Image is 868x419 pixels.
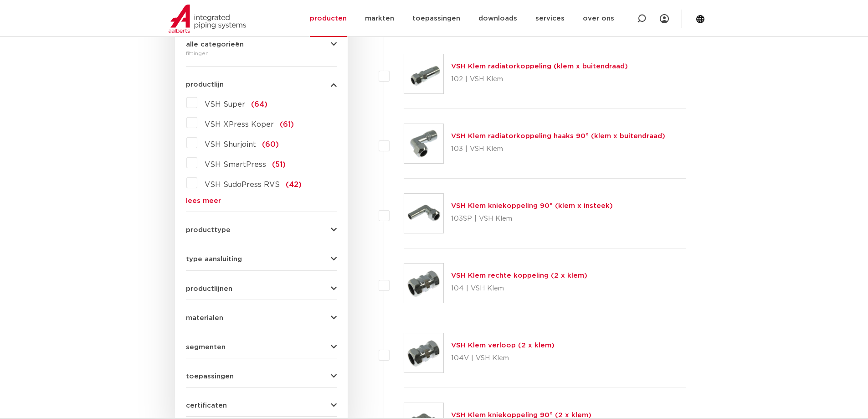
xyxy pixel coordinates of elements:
span: (51) [272,161,286,168]
span: type aansluiting [186,256,242,263]
span: producttype [186,227,231,233]
button: segmenten [186,344,337,351]
img: Thumbnail for VSH Klem verloop (2 x klem) [404,333,443,372]
button: alle categorieën [186,41,337,48]
button: productlijnen [186,285,337,292]
button: certificaten [186,402,337,409]
a: VSH Klem radiatorkoppeling haaks 90° (klem x buitendraad) [451,133,665,140]
span: VSH SudoPress RVS [205,181,280,188]
span: toepassingen [186,373,234,380]
p: 104V | VSH Klem [451,351,555,366]
p: 103 | VSH Klem [451,142,665,156]
span: productlijnen [186,285,232,292]
span: alle categorieën [186,41,244,48]
span: productlijn [186,81,224,88]
img: Thumbnail for VSH Klem kniekoppeling 90° (klem x insteek) [404,194,443,233]
span: (42) [286,181,302,188]
button: toepassingen [186,373,337,380]
p: 104 | VSH Klem [451,281,587,296]
a: VSH Klem radiatorkoppeling (klem x buitendraad) [451,63,628,70]
button: producttype [186,227,337,233]
a: VSH Klem kniekoppeling 90° (2 x klem) [451,412,591,419]
a: VSH Klem rechte koppeling (2 x klem) [451,272,587,279]
p: 102 | VSH Klem [451,72,628,87]
span: segmenten [186,344,226,351]
img: Thumbnail for VSH Klem radiatorkoppeling haaks 90° (klem x buitendraad) [404,124,443,163]
span: certificaten [186,402,227,409]
span: (61) [280,121,294,128]
button: type aansluiting [186,256,337,263]
button: productlijn [186,81,337,88]
span: VSH SmartPress [205,161,266,168]
p: 103SP | VSH Klem [451,212,613,226]
span: (60) [262,141,279,148]
span: VSH XPress Koper [205,121,274,128]
button: materialen [186,315,337,321]
span: materialen [186,315,223,321]
a: lees meer [186,197,337,204]
span: VSH Shurjoint [205,141,256,148]
img: Thumbnail for VSH Klem radiatorkoppeling (klem x buitendraad) [404,54,443,93]
span: VSH Super [205,101,245,108]
span: (64) [251,101,267,108]
div: fittingen [186,48,337,59]
a: VSH Klem kniekoppeling 90° (klem x insteek) [451,202,613,209]
a: VSH Klem verloop (2 x klem) [451,342,555,349]
img: Thumbnail for VSH Klem rechte koppeling (2 x klem) [404,264,443,303]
